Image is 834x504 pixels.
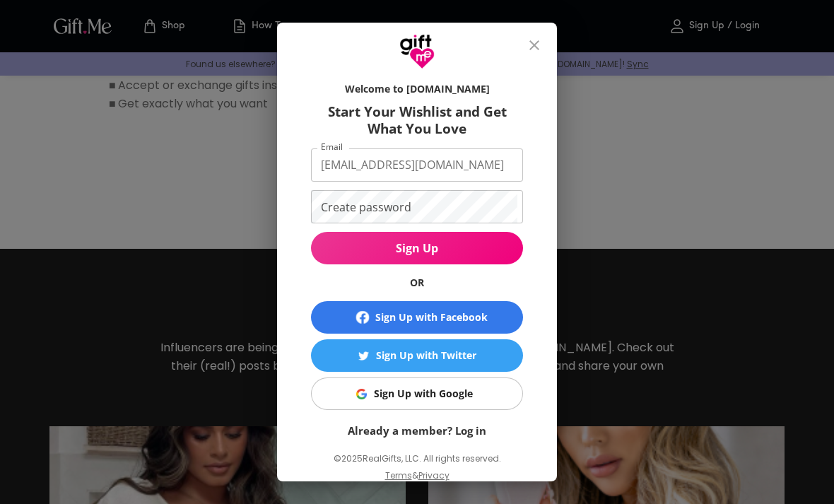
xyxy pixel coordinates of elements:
a: Already a member? Log in [348,423,486,438]
img: GiftMe Logo [399,34,435,69]
p: & [412,468,418,495]
h6: Start Your Wishlist and Get What You Love [311,103,523,137]
div: Sign Up with Google [374,386,473,402]
a: Privacy [418,469,450,481]
button: Sign Up with GoogleSign Up with Google [311,377,523,410]
img: Sign Up with Google [356,389,367,399]
div: Sign Up with Twitter [376,348,476,363]
p: © 2025 RealGifts, LLC. All rights reserved. [311,450,523,468]
button: Sign Up with Facebook [311,301,523,334]
img: Sign Up with Twitter [358,351,369,361]
div: Sign Up with Facebook [375,310,488,325]
span: Sign Up [311,240,523,256]
h6: Welcome to [DOMAIN_NAME] [311,82,523,96]
h6: OR [311,276,523,290]
a: Terms [385,469,412,481]
button: close [517,28,551,62]
button: Sign Up [311,232,523,264]
button: Sign Up with TwitterSign Up with Twitter [311,339,523,372]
